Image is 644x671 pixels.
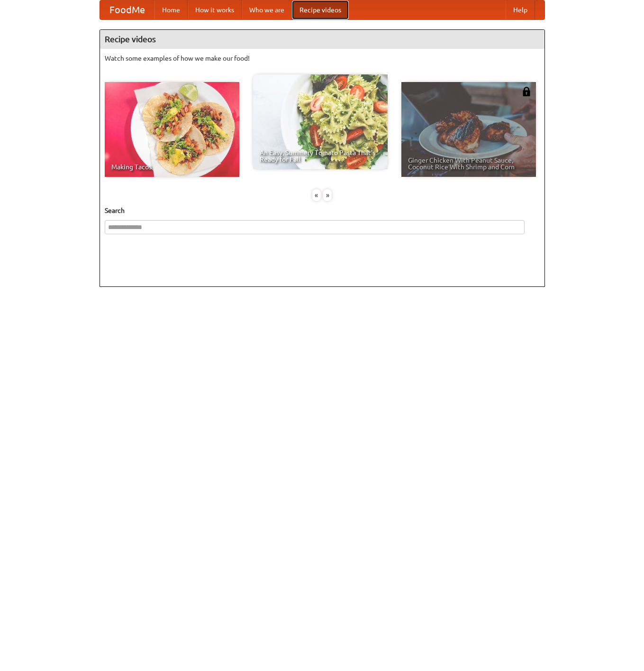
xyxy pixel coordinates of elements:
h4: Recipe videos [100,30,544,49]
img: 483408.png [522,87,531,96]
div: « [312,189,321,201]
span: Making Tacos [111,164,233,170]
h5: Search [105,206,540,215]
a: Help [506,0,535,19]
span: An Easy, Summery Tomato Pasta That's Ready for Fall [260,149,381,163]
div: » [323,189,332,201]
a: FoodMe [100,0,154,19]
p: Watch some examples of how we make our food! [105,54,540,63]
a: An Easy, Summery Tomato Pasta That's Ready for Fall [253,74,388,169]
a: Home [154,0,188,19]
a: Who we are [242,0,292,19]
a: Making Tacos [105,82,239,177]
a: Recipe videos [292,0,349,19]
a: How it works [188,0,242,19]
